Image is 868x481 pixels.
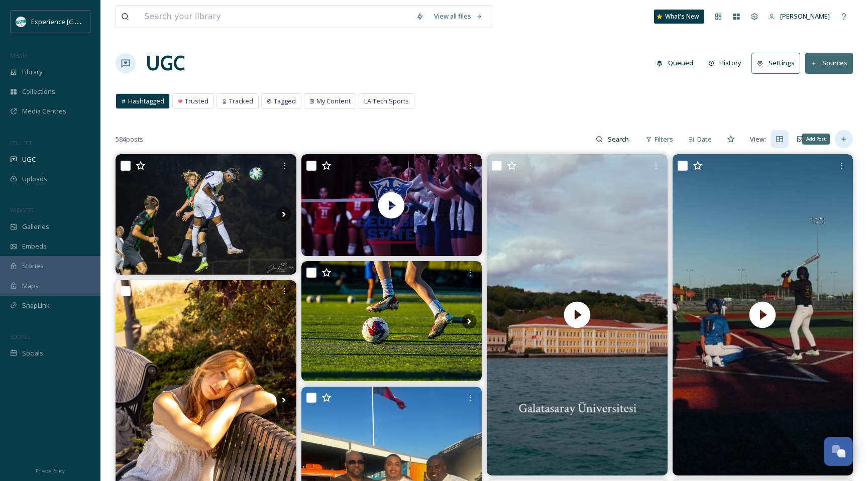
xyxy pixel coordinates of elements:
span: Media Centres [22,106,66,116]
a: UGC [146,48,185,78]
span: 584 posts [116,135,143,144]
video: #5⭐️#Ruston Louisiana [672,154,853,475]
span: Galleries [22,222,49,231]
span: Uploads [22,174,47,184]
img: thumbnail [301,154,482,256]
span: UGC [22,155,36,164]
button: Sources [805,53,853,73]
span: SnapLink [22,301,50,310]
button: Queued [652,53,698,73]
span: Trusted [185,96,208,106]
span: Stories [22,261,44,271]
span: Maps [22,281,39,291]
div: Add Post [802,134,830,145]
img: 24IZHUKKFBA4HCESFN4PRDEIEY.avif [16,17,26,27]
span: Socials [22,348,43,358]
a: Queued [652,53,703,73]
span: COLLECT [10,139,32,147]
span: Experience [GEOGRAPHIC_DATA] [31,17,131,26]
span: Filters [655,135,673,144]
video: Region play has started! What home game will you attend this season? Come support your gsu_courtv... [301,154,482,256]
span: MEDIA [10,52,28,59]
img: thumbnail [672,154,853,475]
img: Sept. 28 — Georgia Southern upsets #4 Marshall in a stunning matchup. #ncaa #ncaasoccer #soccer #... [116,154,296,275]
span: Tracked [229,96,253,106]
span: [PERSON_NAME] [780,12,830,21]
a: View all files [429,7,488,26]
button: Settings [751,53,800,73]
span: Library [22,67,42,77]
a: Settings [751,53,805,73]
input: Search [603,129,635,149]
span: Embeds [22,242,47,251]
span: Hashtagged [128,96,164,106]
span: Collections [22,87,55,96]
button: History [703,53,747,73]
button: Open Chat [824,437,853,466]
span: Date [697,135,712,144]
a: What's New [654,10,704,24]
a: [PERSON_NAME] [764,7,835,26]
video: #galatasaray #gsu #ciragan [487,154,668,475]
a: Privacy Policy [36,464,65,476]
img: Yesterday’s preparation is today’s execution ✅ #BarkLouder | #EarnTheRight [301,261,482,381]
img: thumbnail [487,154,668,475]
input: Search your library [139,6,411,28]
span: WIDGETS [10,206,33,214]
span: My Content [316,96,351,106]
span: SOCIALS [10,333,30,340]
span: View: [750,135,766,144]
span: Tagged [274,96,296,106]
a: History [703,53,752,73]
span: LA Tech Sports [364,96,409,106]
span: Privacy Policy [36,467,65,474]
